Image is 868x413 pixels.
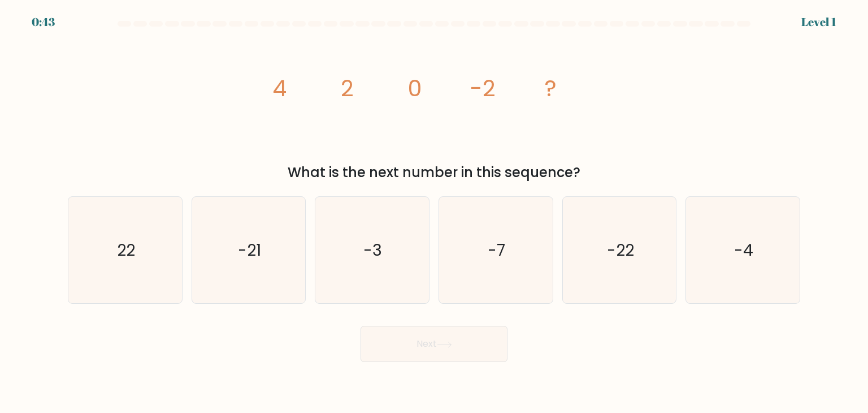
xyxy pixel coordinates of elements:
text: -4 [734,239,753,261]
text: -22 [607,239,634,261]
tspan: 0 [408,72,422,104]
tspan: 4 [272,72,287,104]
text: -7 [488,239,506,261]
div: 0:43 [32,14,55,31]
div: Level 1 [801,14,836,31]
text: -3 [364,239,383,261]
tspan: 2 [341,72,354,104]
text: 22 [117,239,135,261]
text: -21 [238,239,261,261]
tspan: -2 [470,72,496,104]
tspan: ? [545,72,557,104]
button: Next [361,326,507,362]
div: What is the next number in this sequence? [75,162,793,183]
